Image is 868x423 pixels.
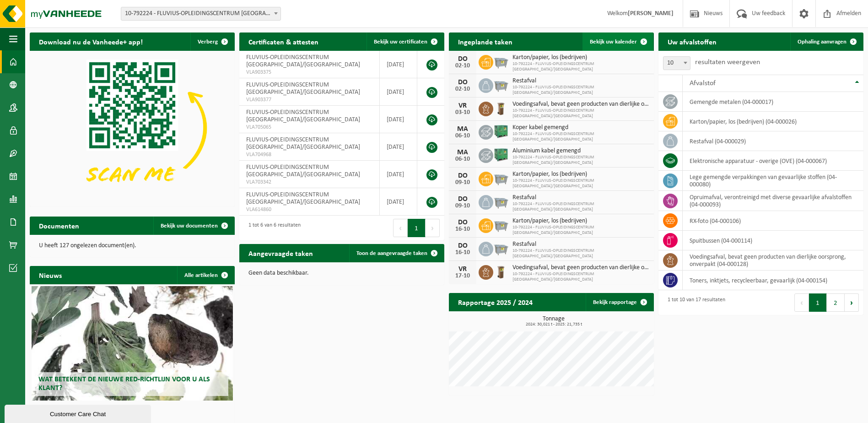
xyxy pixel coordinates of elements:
a: Bekijk uw kalender [582,33,653,51]
button: Previous [393,219,408,237]
span: 10-792224 - FLUVIUS-OPLEIDINGSCENTRUM [GEOGRAPHIC_DATA]/[GEOGRAPHIC_DATA] [512,178,649,189]
img: WB-2500-GAL-GY-01 [493,217,509,233]
div: DO [453,172,472,179]
span: Restafval [512,194,649,201]
p: U heeft 127 ongelezen document(en). [39,243,226,249]
div: 09-10 [453,203,472,209]
span: VLA703342 [246,179,372,186]
td: [DATE] [380,51,417,78]
div: 1 tot 6 van 6 resultaten [244,218,301,238]
span: 10-792224 - FLUVIUS-OPLEIDINGSCENTRUM [GEOGRAPHIC_DATA]/[GEOGRAPHIC_DATA] [512,131,649,142]
a: Ophaling aanvragen [790,33,863,51]
div: 16-10 [453,226,472,233]
td: karton/papier, los (bedrijven) (04-000026) [683,112,863,131]
td: voedingsafval, bevat geen producten van dierlijke oorsprong, onverpakt (04-000128) [683,250,863,271]
td: [DATE] [380,161,417,188]
span: 10-792224 - FLUVIUS-OPLEIDINGSCENTRUM [GEOGRAPHIC_DATA]/[GEOGRAPHIC_DATA] [512,155,649,166]
h2: Uw afvalstoffen [658,33,726,50]
button: 1 [809,293,827,312]
a: Toon de aangevraagde taken [349,244,443,262]
div: VR [453,102,472,109]
td: [DATE] [380,188,417,216]
span: 10-792224 - FLUVIUS-OPLEIDINGSCENTRUM [GEOGRAPHIC_DATA]/[GEOGRAPHIC_DATA] [512,201,649,212]
img: Download de VHEPlus App [30,51,235,205]
h2: Download nu de Vanheede+ app! [30,33,152,50]
span: VLA705065 [246,124,372,131]
div: 06-10 [453,133,472,139]
span: 10-792224 - FLUVIUS-OPLEIDINGSCENTRUM [GEOGRAPHIC_DATA]/[GEOGRAPHIC_DATA] [512,85,649,96]
a: Bekijk rapportage [586,293,653,311]
img: PB-HB-1400-HPE-GN-01 [493,147,509,163]
span: Voedingsafval, bevat geen producten van dierlijke oorsprong, onverpakt [512,264,649,271]
button: 1 [408,219,426,237]
span: 10-792224 - FLUVIUS-OPLEIDINGSCENTRUM [GEOGRAPHIC_DATA]/[GEOGRAPHIC_DATA] [512,108,649,119]
div: 16-10 [453,249,472,256]
span: 10-792224 - FLUVIUS-OPLEIDINGSCENTRUM [GEOGRAPHIC_DATA]/[GEOGRAPHIC_DATA] [512,248,649,259]
span: VLA614860 [246,206,372,213]
div: DO [453,242,472,249]
div: 02-10 [453,63,472,69]
td: [DATE] [380,78,417,106]
span: FLUVIUS-OPLEIDINGSCENTRUM [GEOGRAPHIC_DATA]/[GEOGRAPHIC_DATA] [246,54,360,68]
span: FLUVIUS-OPLEIDINGSCENTRUM [GEOGRAPHIC_DATA]/[GEOGRAPHIC_DATA] [246,164,360,178]
button: Previous [794,293,809,312]
div: MA [453,125,472,133]
div: 09-10 [453,179,472,186]
span: 10 [663,56,690,70]
span: 10-792224 - FLUVIUS-OPLEIDINGSCENTRUM MECHELEN/GEBOUW-J - MECHELEN [121,7,280,20]
img: WB-2500-GAL-GY-01 [493,77,509,92]
img: WB-0140-HPE-BN-01 [493,100,509,116]
a: Bekijk uw certificaten [367,33,443,51]
span: Karton/papier, los (bedrijven) [512,217,649,225]
div: VR [453,266,472,273]
span: Bekijk uw certificaten [374,39,427,45]
div: DO [453,79,472,86]
span: VLA903377 [246,96,372,103]
div: DO [453,219,472,226]
td: [DATE] [380,106,417,133]
td: opruimafval, verontreinigd met diverse gevaarlijke afvalstoffen (04-000093) [683,191,863,211]
button: Next [845,293,859,312]
span: VLA704968 [246,151,372,158]
td: elektronische apparatuur - overige (OVE) (04-000067) [683,151,863,171]
td: RX-foto (04-000106) [683,211,863,231]
span: FLUVIUS-OPLEIDINGSCENTRUM [GEOGRAPHIC_DATA]/[GEOGRAPHIC_DATA] [246,109,360,123]
span: Toon de aangevraagde taken [356,250,427,256]
span: Restafval [512,241,649,248]
div: 02-10 [453,86,472,92]
span: Koper kabel gemengd [512,124,649,131]
span: FLUVIUS-OPLEIDINGSCENTRUM [GEOGRAPHIC_DATA]/[GEOGRAPHIC_DATA] [246,191,360,206]
strong: [PERSON_NAME] [628,10,674,17]
span: 10-792224 - FLUVIUS-OPLEIDINGSCENTRUM MECHELEN/GEBOUW-J - MECHELEN [121,7,281,21]
a: Alle artikelen [177,266,234,284]
span: Ophaling aanvragen [798,39,846,45]
div: 06-10 [453,156,472,163]
div: 17-10 [453,273,472,279]
span: VLA903375 [246,69,372,76]
h2: Rapportage 2025 / 2024 [449,293,542,311]
a: Bekijk uw documenten [153,217,234,235]
div: MA [453,149,472,156]
div: DO [453,195,472,203]
td: lege gemengde verpakkingen van gevaarlijke stoffen (04-000080) [683,171,863,191]
span: Karton/papier, los (bedrijven) [512,54,649,61]
div: 03-10 [453,109,472,116]
h2: Nieuws [30,266,71,284]
span: Bekijk uw documenten [161,223,218,229]
td: [DATE] [380,133,417,161]
img: WB-2500-GAL-GY-01 [493,194,509,209]
span: 2024: 30,021 t - 2025: 21,735 t [453,322,654,327]
iframe: chat widget [5,403,153,423]
span: Verberg [198,39,218,45]
span: Restafval [512,77,649,85]
h2: Documenten [30,217,88,234]
div: 1 tot 10 van 17 resultaten [663,293,725,313]
p: Geen data beschikbaar. [248,270,435,277]
span: Bekijk uw kalender [590,39,637,45]
span: 10-792224 - FLUVIUS-OPLEIDINGSCENTRUM [GEOGRAPHIC_DATA]/[GEOGRAPHIC_DATA] [512,61,649,72]
h3: Tonnage [453,316,654,327]
span: 10-792224 - FLUVIUS-OPLEIDINGSCENTRUM [GEOGRAPHIC_DATA]/[GEOGRAPHIC_DATA] [512,271,649,282]
td: spuitbussen (04-000114) [683,231,863,250]
img: PB-HB-1400-HPE-GN-01 [493,124,509,139]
